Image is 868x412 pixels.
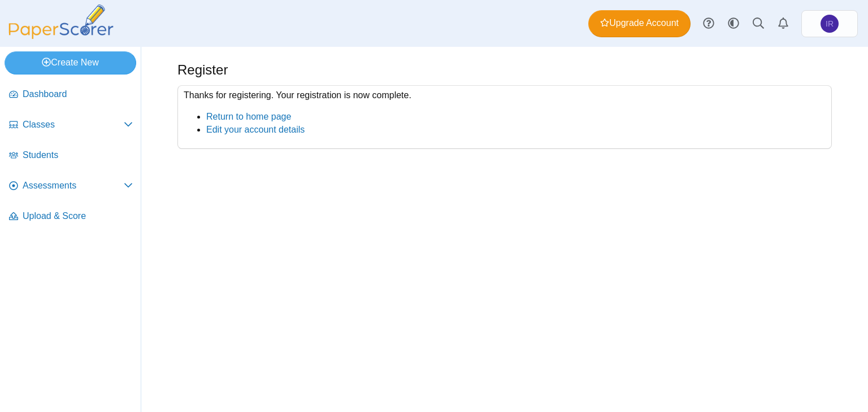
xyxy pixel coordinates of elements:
[826,20,834,28] span: Isabella Rankin
[177,85,832,149] div: Thanks for registering. Your registration is now complete.
[5,203,137,230] a: Upload & Score
[821,15,839,33] span: Isabella Rankin
[23,119,124,131] span: Classes
[23,179,124,192] span: Assessments
[23,210,133,222] span: Upload & Score
[23,149,133,161] span: Students
[600,17,679,29] span: Upgrade Account
[23,88,133,100] span: Dashboard
[206,125,305,134] a: Edit your account details
[771,11,796,36] a: Alerts
[177,60,228,80] h1: Register
[801,10,858,37] a: Isabella Rankin
[206,112,291,121] a: Return to home page
[5,31,118,41] a: PaperScorer
[5,5,118,39] img: PaperScorer
[5,81,137,108] a: Dashboard
[5,112,137,139] a: Classes
[588,10,691,37] a: Upgrade Account
[5,142,137,169] a: Students
[5,51,136,74] a: Create New
[5,173,137,200] a: Assessments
